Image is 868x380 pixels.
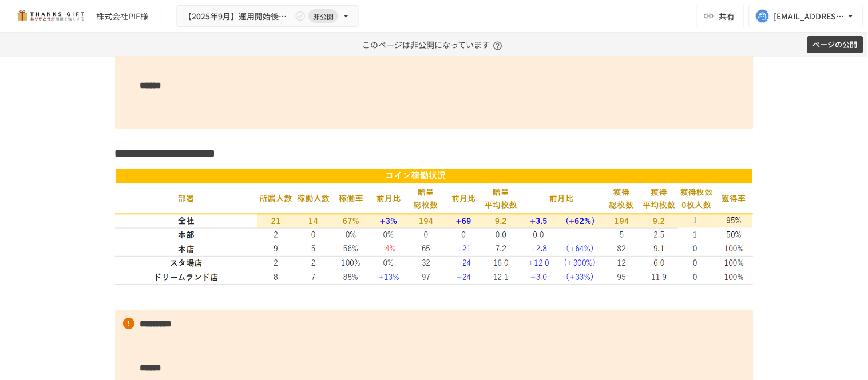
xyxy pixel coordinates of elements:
div: [EMAIL_ADDRESS][DOMAIN_NAME] [774,9,845,23]
button: 【2025年9月】運用開始後振り返りミーティング非公開 [176,5,359,27]
img: IcAipqGVLcuN9jtAb1FfAGAzAIIqUJFtMTPL9QWbmVA [115,168,754,285]
button: ページの公開 [807,36,863,54]
button: [EMAIL_ADDRESS][DOMAIN_NAME] [749,5,863,27]
span: 【2025年9月】運用開始後振り返りミーティング [184,9,292,23]
span: 非公開 [308,10,338,22]
p: このページは非公開になっています [362,33,506,57]
img: mMP1OxWUAhQbsRWCurg7vIHe5HqDpP7qZo7fRoNLXQh [14,7,87,25]
div: 株式会社PIF様 [96,10,148,22]
span: 共有 [719,10,735,22]
button: 共有 [696,5,744,27]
